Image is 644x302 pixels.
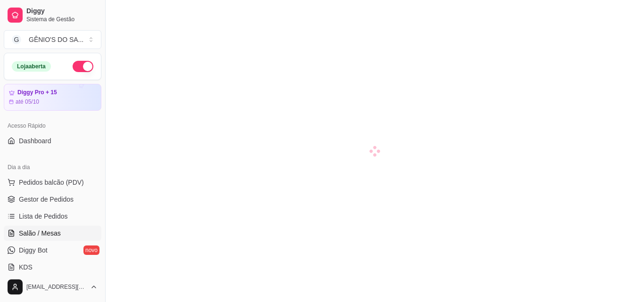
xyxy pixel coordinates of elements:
a: Gestor de Pedidos [4,192,101,207]
a: DiggySistema de Gestão [4,4,101,26]
div: Dia a dia [4,160,101,175]
span: Salão / Mesas [19,229,61,238]
button: Alterar Status [73,61,93,72]
button: Pedidos balcão (PDV) [4,175,101,190]
div: Acesso Rápido [4,118,101,133]
a: Diggy Botnovo [4,243,101,258]
a: Lista de Pedidos [4,209,101,224]
a: Diggy Pro + 15até 05/10 [4,84,101,111]
a: Dashboard [4,133,101,148]
article: até 05/10 [16,98,39,106]
div: Loja aberta [12,61,51,72]
span: Gestor de Pedidos [19,195,74,204]
span: [EMAIL_ADDRESS][DOMAIN_NAME] [26,283,86,291]
span: Diggy Bot [19,245,48,255]
span: G [12,35,21,44]
span: Diggy [26,7,98,16]
button: Select a team [4,30,101,49]
article: Diggy Pro + 15 [17,89,57,96]
span: Dashboard [19,136,51,146]
span: Sistema de Gestão [26,16,98,23]
span: Lista de Pedidos [19,212,68,221]
span: KDS [19,262,33,272]
a: Salão / Mesas [4,226,101,241]
a: KDS [4,260,101,275]
button: [EMAIL_ADDRESS][DOMAIN_NAME] [4,276,101,298]
span: Pedidos balcão (PDV) [19,178,84,187]
div: GÊNIO'S DO SA ... [29,35,83,44]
